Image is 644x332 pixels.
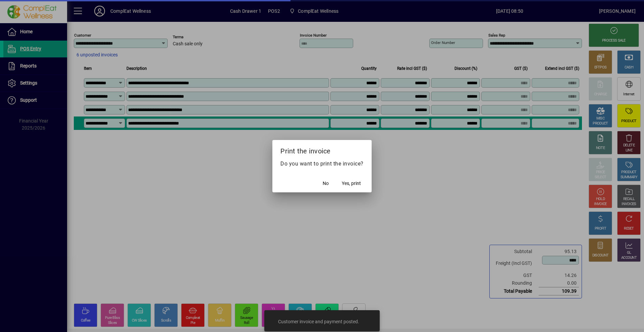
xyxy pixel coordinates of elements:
button: Yes, print [339,178,364,190]
p: Do you want to print the invoice? [280,160,364,168]
span: No [323,180,329,187]
button: No [315,178,336,190]
h2: Print the invoice [272,140,372,159]
span: Yes, print [342,180,361,187]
